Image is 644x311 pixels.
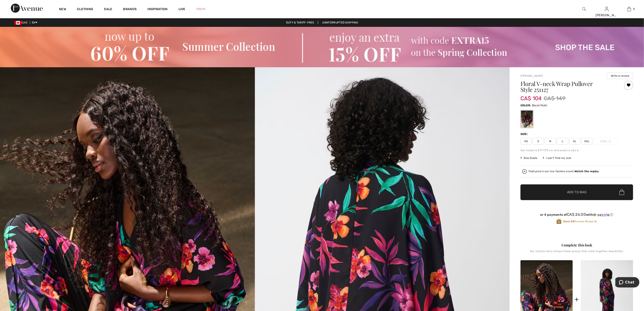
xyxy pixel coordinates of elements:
[569,138,580,145] span: XL
[615,277,639,288] iframe: Opens a widget where you can chat to one of our agents
[609,140,611,142] img: ring-m.svg
[147,7,167,12] span: Inspiration
[581,138,593,145] span: XXL
[575,294,579,304] div: +
[545,138,556,145] span: M
[596,13,618,18] div: [PERSON_NAME]
[520,132,529,136] div: Size:
[196,7,205,12] a: Prom
[627,6,631,12] img: My Bag
[543,156,571,160] div: I can't find my size
[633,7,635,11] span: 5
[529,170,599,173] div: Featured in our live fashion event.
[521,111,533,128] div: Black/Multi
[14,21,22,25] img: Canadian Dollar
[123,7,137,12] a: Brands
[605,6,609,12] img: My Info
[575,170,599,173] strong: Watch the replay
[179,7,186,12] a: Live
[520,250,633,256] div: Our stylists have chosen these pieces that come together beautifully.
[563,220,574,223] strong: Earn 20
[59,7,66,12] a: New
[593,213,610,217] img: Sezzle
[567,190,587,195] span: Add to Bag
[32,21,37,24] span: EN
[77,7,93,12] a: Clothing
[14,21,29,24] span: CAD
[520,91,542,102] span: CA$ 104
[532,104,547,107] span: Black/Multi
[563,219,597,223] span: Avenue Rewards
[520,184,633,200] button: Add to Bag
[544,94,566,102] span: CA$ 149
[520,242,633,248] div: Complete this look
[104,7,112,12] a: Sale
[520,104,531,107] span: Color:
[520,156,537,160] span: Size Guide
[605,7,609,11] a: Sign In
[619,189,624,195] img: Bag.svg
[594,138,618,145] span: XXXL
[582,6,586,12] img: search the website
[520,81,614,93] h1: Floral V-neck Wrap Pullover Style 251127
[520,74,543,77] a: [PERSON_NAME]
[520,212,633,217] div: or 4 payments of with
[557,218,561,225] img: Avenue Rewards
[607,73,633,79] button: Write a review
[522,169,527,174] img: Watch the replay
[567,212,586,217] span: CA$ 26.00
[557,138,568,145] span: L
[618,6,640,12] a: 5
[533,138,544,145] span: S
[520,138,532,145] span: XS
[520,212,633,218] div: or 4 payments ofCA$ 26.00withSezzle Click to learn more about Sezzle
[520,148,633,152] div: Our model is 5'9"/175 cm and wears a size 6.
[11,4,43,13] img: 1ère Avenue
